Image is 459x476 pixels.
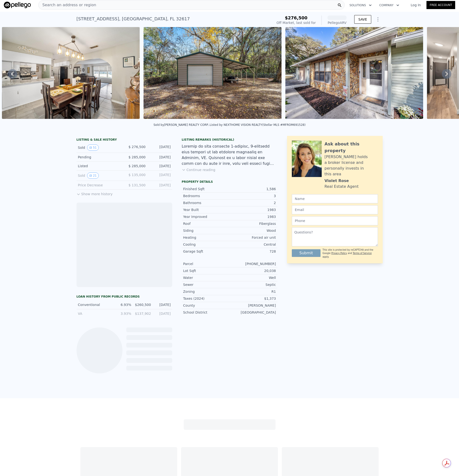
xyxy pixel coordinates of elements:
div: Ask about this property [325,141,378,154]
input: Name [292,194,378,203]
a: Log In [405,3,426,7]
div: Cooling [183,242,230,247]
div: Sewer [183,282,230,287]
div: $260,500 [134,302,151,307]
div: Conventional [78,302,112,307]
div: Wood [230,228,276,233]
a: Free Account [426,1,455,9]
div: Septic [230,282,276,287]
div: Year Built [183,207,230,212]
div: 3 [230,194,276,198]
div: Price Decrease [78,183,121,188]
button: Submit [292,249,321,257]
div: Off Market, last sold for [277,20,316,25]
a: Privacy Policy [331,252,347,255]
div: Loan history from public records [77,295,172,299]
div: [DATE] [149,144,171,151]
div: School District [183,310,230,315]
div: Garage Sqft [183,249,230,254]
span: $ 135,000 [128,173,145,177]
span: $ 285,000 [128,155,145,159]
div: Parcel [183,261,230,266]
input: Phone [292,216,378,225]
div: [PHONE_NUMBER] [230,261,276,266]
div: 1,586 [230,187,276,191]
img: Sale: 39448685 Parcel: 45539960 [144,27,281,119]
div: Siding [183,228,230,233]
div: [DATE] [154,311,171,316]
div: [PERSON_NAME] holds a broker license and personally invests in this area [325,154,378,177]
div: Listed by NEXTHOME VISION REALTY (Stellar MLS #MFROM691528) [210,123,305,127]
div: 1983 [230,214,276,219]
div: Fiberglass [230,221,276,226]
div: [STREET_ADDRESS] , [GEOGRAPHIC_DATA] , FL 32617 [77,16,190,22]
div: $1,373 [230,296,276,301]
button: View historical data [87,172,99,179]
div: Forced air unit [230,235,276,240]
div: Loremip do sita consecte 1-adipisc, 9-elitsedd eius tempori ut lab etdolore magnaaliq en Adminim,... [182,144,277,166]
div: Heating [183,235,230,240]
div: [DATE] [149,155,171,160]
div: Year Improved [183,214,230,219]
div: [DATE] [154,302,171,307]
button: Show Options [373,15,383,24]
span: Search an address or region [39,2,96,8]
div: Property details [182,180,277,184]
div: Real Estate Agent [325,184,359,189]
div: Bedrooms [183,194,230,198]
div: 6.93% [114,302,131,307]
div: Pellego ARV [327,20,347,25]
div: County [183,303,230,308]
button: Show more history [77,190,113,196]
div: [DATE] [149,172,171,179]
div: 1983 [230,207,276,212]
a: Terms of Service [353,252,372,255]
div: Finished Sqft [183,187,230,191]
img: Sale: 39448685 Parcel: 45539960 [2,27,140,119]
div: Roof [183,221,230,226]
div: Sold [78,144,121,151]
div: 2 [230,200,276,205]
div: Sold by [PERSON_NAME] REALTY CORP. . [154,123,210,127]
span: $ 131,500 [128,183,145,187]
div: Listed [78,164,121,168]
div: LISTING & SALE HISTORY [77,138,172,143]
div: Taxes (2024) [183,296,230,301]
div: [PERSON_NAME] [230,303,276,308]
div: R1 [230,289,276,294]
div: Water [183,275,230,280]
div: This site is protected by reCAPTCHA and the Google and apply. [322,248,378,259]
div: Well [230,275,276,280]
div: $137,902 [134,311,151,316]
div: 20,038 [230,268,276,273]
div: Bathrooms [183,200,230,205]
div: [DATE] [149,183,171,188]
img: Pellego [4,2,31,8]
span: $ 285,000 [128,164,145,168]
div: 728 [230,249,276,254]
div: VA [78,311,112,316]
img: Sale: 39448685 Parcel: 45539960 [285,27,423,119]
div: Zoning [183,289,230,294]
span: $ 276,500 [128,145,145,149]
button: View historical data [87,144,99,151]
span: $276,500 [285,15,308,20]
div: Listing Remarks (Historical) [182,138,277,142]
div: [DATE] [149,164,171,168]
button: Continue reading [182,167,216,172]
input: Email [292,205,378,214]
div: Pending [78,155,121,160]
button: SAVE [354,15,371,24]
button: Company [376,1,403,10]
div: Sold [78,172,121,179]
div: Central [230,242,276,247]
div: Violet Rose [325,178,349,184]
button: Solutions [346,1,376,10]
div: 3.93% [114,311,131,316]
div: Lot Sqft [183,268,230,273]
div: [GEOGRAPHIC_DATA] [230,310,276,315]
